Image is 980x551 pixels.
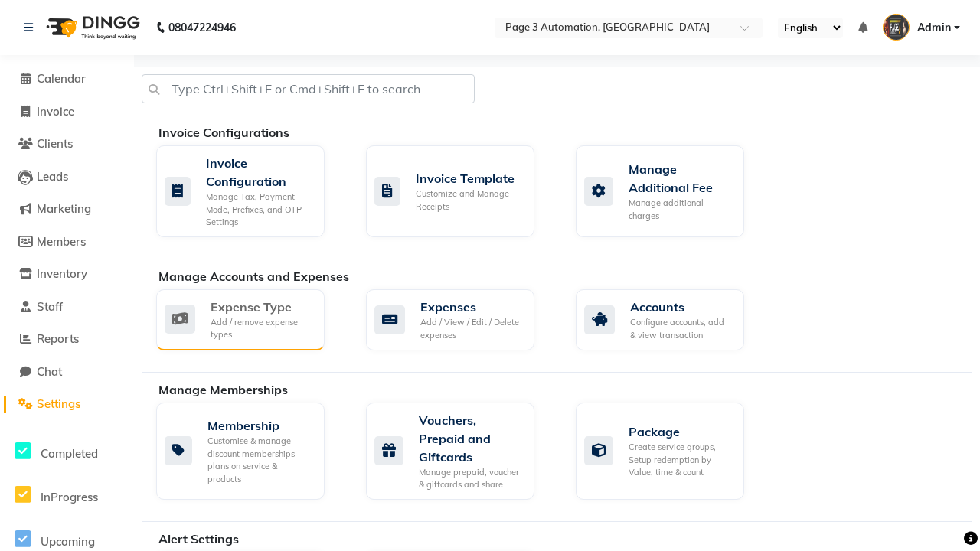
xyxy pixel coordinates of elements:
a: Inventory [4,266,130,283]
div: Membership [207,416,312,435]
div: Manage prepaid, voucher & giftcards and share [419,466,522,491]
a: PackageCreate service groups, Setup redemption by Value, time & count [576,403,763,500]
div: Configure accounts, add & view transaction [630,316,732,341]
span: InProgress [41,490,98,504]
a: Clients [4,135,130,153]
a: Expense TypeAdd / remove expense types [156,289,343,350]
div: Manage Tax, Payment Mode, Prefixes, and OTP Settings [206,191,312,229]
a: Manage Additional FeeManage additional charges [576,145,763,237]
span: Invoice [37,104,74,119]
div: Create service groups, Setup redemption by Value, time & count [629,441,732,479]
span: Settings [37,396,80,411]
a: Settings [4,396,130,413]
span: Marketing [37,201,91,216]
span: Reports [37,331,79,346]
div: Vouchers, Prepaid and Giftcards [419,411,522,466]
a: Vouchers, Prepaid and GiftcardsManage prepaid, voucher & giftcards and share [366,403,553,500]
a: Calendar [4,70,130,88]
div: Invoice Configuration [206,154,312,191]
a: MembershipCustomise & manage discount memberships plans on service & products [156,403,343,500]
div: Customize and Manage Receipts [416,187,522,213]
div: Invoice Template [416,169,522,187]
div: Accounts [630,298,732,316]
span: Calendar [37,71,86,86]
input: Type Ctrl+Shift+F or Cmd+Shift+F to search [142,74,475,103]
a: Invoice ConfigurationManage Tax, Payment Mode, Prefixes, and OTP Settings [156,145,343,237]
b: 08047224946 [168,6,236,49]
div: Add / View / Edit / Delete expenses [420,316,522,341]
div: Manage Additional Fee [629,160,732,197]
span: Upcoming [41,534,95,549]
a: Members [4,233,130,251]
a: Reports [4,331,130,348]
a: ExpensesAdd / View / Edit / Delete expenses [366,289,553,350]
span: Members [37,234,86,249]
img: logo [39,6,144,49]
div: Expenses [420,298,522,316]
a: Leads [4,168,130,186]
a: Marketing [4,201,130,218]
span: Completed [41,446,98,461]
div: Customise & manage discount memberships plans on service & products [207,435,312,485]
span: Clients [37,136,73,151]
span: Inventory [37,266,87,281]
a: Staff [4,298,130,316]
div: Manage additional charges [629,197,732,222]
span: Leads [37,169,68,184]
div: Add / remove expense types [211,316,312,341]
div: Package [629,422,732,441]
a: Chat [4,364,130,381]
a: AccountsConfigure accounts, add & view transaction [576,289,763,350]
div: Expense Type [211,298,312,316]
span: Chat [37,364,62,379]
a: Invoice TemplateCustomize and Manage Receipts [366,145,553,237]
span: Staff [37,299,63,314]
a: Invoice [4,103,130,121]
